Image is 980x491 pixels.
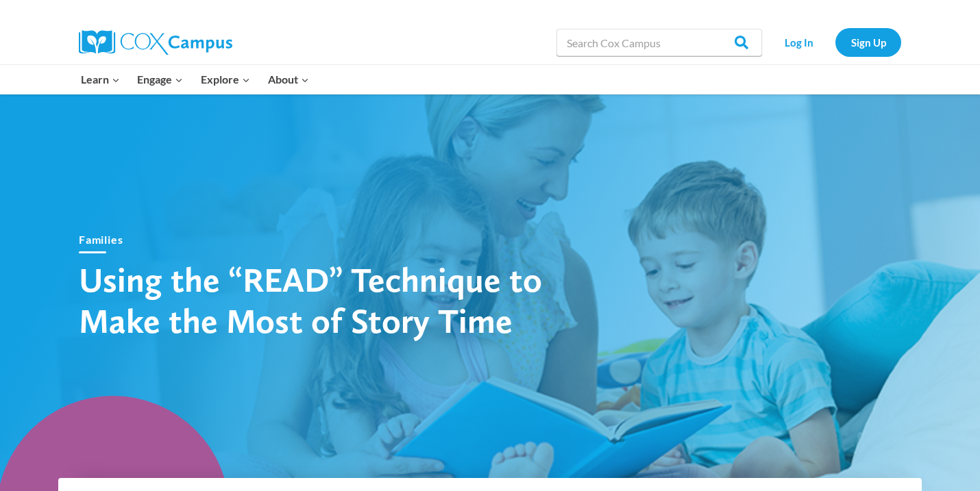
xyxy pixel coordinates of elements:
a: Families [79,233,123,246]
nav: Primary Navigation [72,65,317,94]
a: Log In [769,28,829,56]
nav: Secondary Navigation [769,28,901,56]
span: Explore [201,71,250,88]
h1: Using the “READ” Technique to Make the Most of Story Time [79,259,559,341]
input: Search Cox Campus [556,29,762,56]
a: Sign Up [835,28,901,56]
span: Engage [137,71,183,88]
img: Cox Campus [79,30,232,55]
span: Learn [81,71,120,88]
span: About [268,71,309,88]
